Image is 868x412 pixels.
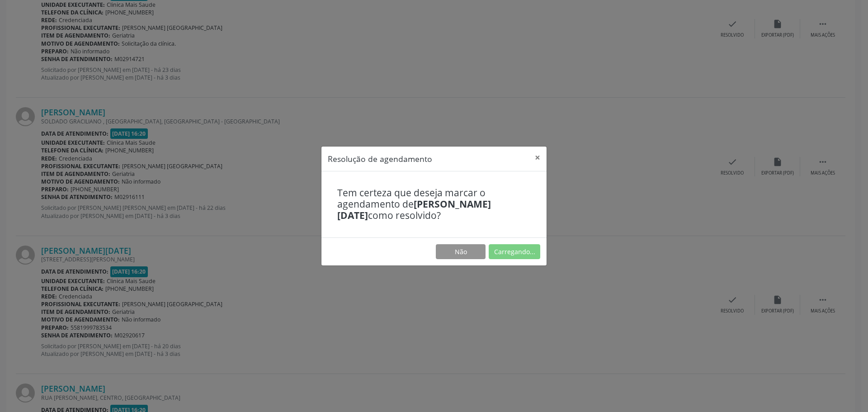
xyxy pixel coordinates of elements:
[528,147,547,169] button: Close
[337,187,531,222] h4: Tem certeza que deseja marcar o agendamento de como resolvido?
[436,244,486,260] button: Não
[337,198,491,222] b: [PERSON_NAME][DATE]
[489,244,540,260] button: Carregando...
[328,153,432,165] h5: Resolução de agendamento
